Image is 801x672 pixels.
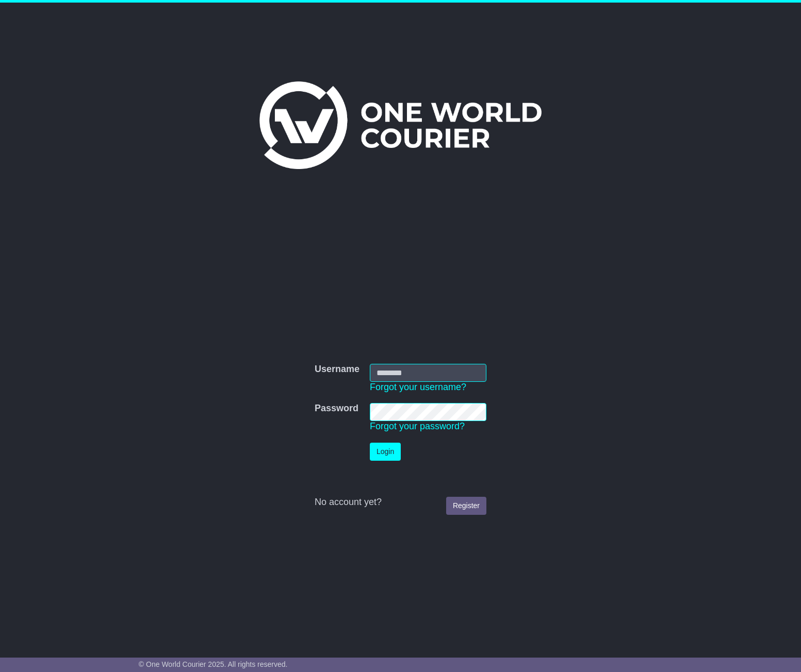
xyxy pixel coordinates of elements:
[139,660,288,668] span: © One World Courier 2025. All rights reserved.
[446,497,486,515] a: Register
[259,81,541,169] img: One World
[370,443,401,461] button: Login
[315,364,359,375] label: Username
[370,382,466,392] a: Forgot your username?
[315,403,358,414] label: Password
[370,421,465,431] a: Forgot your password?
[315,497,486,508] div: No account yet?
